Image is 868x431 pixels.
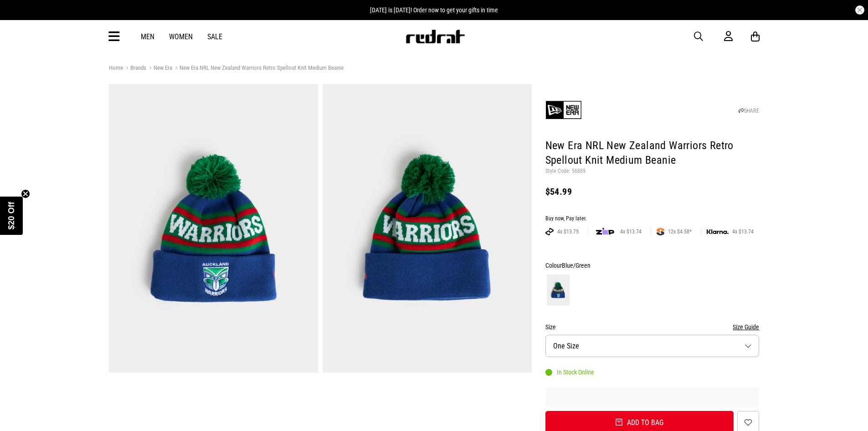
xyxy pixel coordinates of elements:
button: Close teaser [21,189,30,198]
a: SHARE [739,108,759,114]
span: $20 Off [7,202,16,229]
div: In Stock Online [545,369,594,376]
a: New Era [146,64,172,73]
div: Colour [545,260,760,271]
img: New Era Nrl New Zealand Warriors Retro Spellout Knit Medium Beanie in Blue [109,84,318,373]
a: Sale [207,32,222,41]
a: New Era NRL New Zealand Warriors Retro Spellout Knit Medium Beanie [172,64,344,73]
img: Blue/Green [547,275,570,306]
a: Brands [123,64,146,73]
div: Buy now, Pay later. [545,215,760,223]
a: Home [109,64,123,71]
img: New Era [545,92,582,128]
span: Blue/Green [562,262,591,269]
img: KLARNA [707,229,729,234]
span: One Size [553,342,579,350]
img: Redrat logo [405,30,465,43]
span: 4x $13.74 [616,228,645,235]
img: New Era Nrl New Zealand Warriors Retro Spellout Knit Medium Beanie in Blue [323,84,532,373]
img: SPLITPAY [657,228,664,235]
a: Women [169,32,193,41]
span: 4x $13.75 [554,228,582,235]
span: 4x $13.74 [729,228,757,235]
button: One Size [545,335,760,357]
span: [DATE] is [DATE]! Order now to get your gifts in time [370,6,498,14]
div: Size [545,322,760,332]
h1: New Era NRL New Zealand Warriors Retro Spellout Knit Medium Beanie [545,139,760,168]
img: zip [596,227,614,236]
button: Size Guide [733,322,759,332]
p: Style Code: 56889 [545,168,760,175]
div: $54.99 [545,186,760,197]
iframe: Customer reviews powered by Trustpilot [545,393,760,402]
img: AFTERPAY [545,228,554,235]
a: Men [141,32,154,41]
span: 12x $4.58* [664,228,695,235]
